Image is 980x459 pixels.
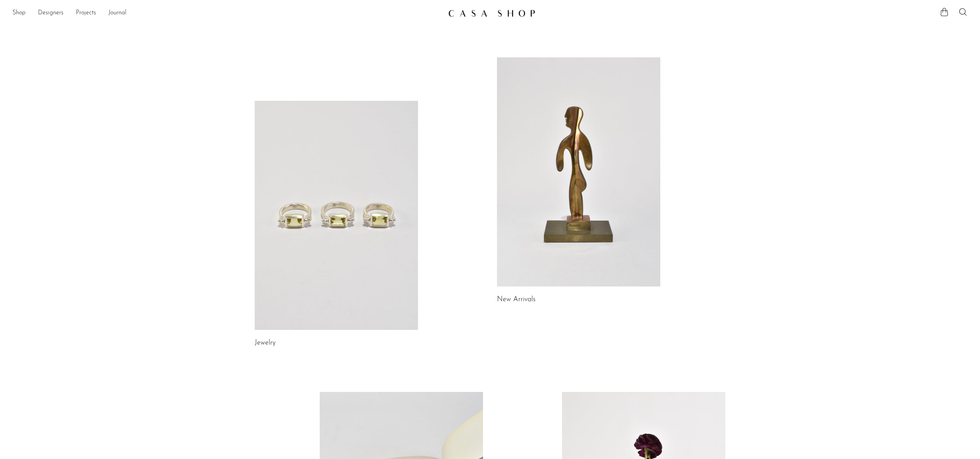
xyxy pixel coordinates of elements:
[76,8,96,18] a: Projects
[497,296,536,303] a: New Arrivals
[12,8,26,18] a: Shop
[38,8,63,18] a: Designers
[255,340,276,347] a: Jewelry
[12,7,442,20] ul: NEW HEADER MENU
[108,8,127,18] a: Journal
[12,7,442,20] nav: Desktop navigation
